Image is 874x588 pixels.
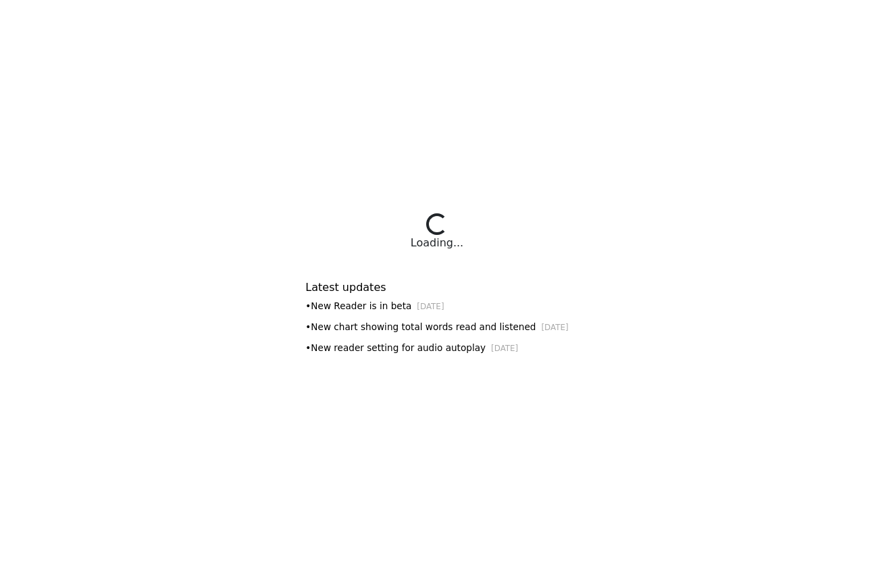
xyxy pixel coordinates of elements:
small: [DATE] [541,323,568,332]
small: [DATE] [417,302,444,311]
div: • New Reader is in beta [305,299,568,313]
div: Loading... [411,235,463,251]
div: • New reader setting for audio autoplay [305,341,568,355]
small: [DATE] [491,344,518,353]
div: • New chart showing total words read and listened [305,320,568,334]
h6: Latest updates [305,281,568,294]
